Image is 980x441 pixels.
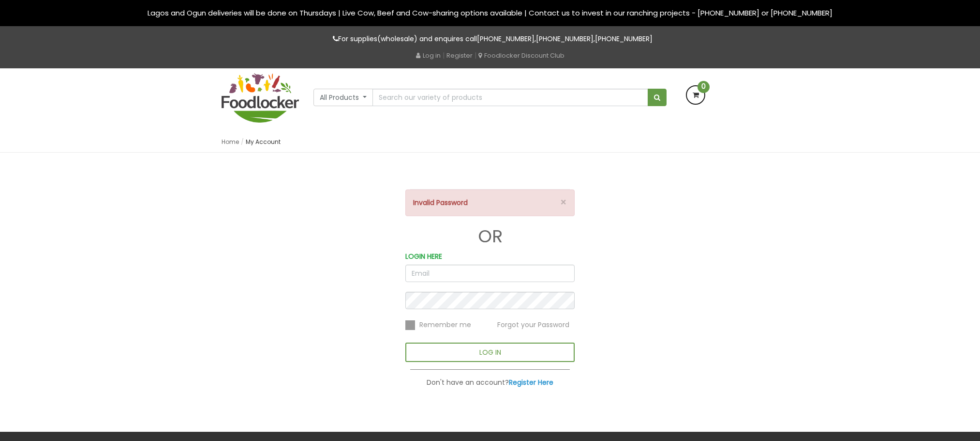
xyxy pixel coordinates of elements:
[419,320,471,330] span: Remember me
[413,198,468,207] strong: Invalid Password
[536,34,594,44] a: [PHONE_NUMBER]
[405,343,575,362] button: LOG IN
[405,251,442,262] label: LOGIN HERE
[475,50,476,60] span: |
[446,51,473,60] a: Register
[478,51,564,60] a: Foodlocker Discount Club
[443,50,445,60] span: |
[560,197,567,207] button: ×
[497,319,569,329] a: Forgot your Password
[222,73,299,123] img: FoodLocker
[497,320,569,330] span: Forgot your Password
[372,89,648,106] input: Search our variety of products
[405,377,575,388] p: Don't have an account?
[595,34,653,44] a: [PHONE_NUMBER]
[405,265,575,282] input: Email
[148,8,832,18] span: Lagos and Ogun deliveries will be done on Thursdays | Live Cow, Beef and Cow-sharing options avai...
[222,33,758,45] p: For supplies(wholesale) and enquires call , ,
[416,51,441,60] a: Log in
[698,81,710,93] span: 0
[222,138,239,146] a: Home
[477,34,535,44] a: [PHONE_NUMBER]
[509,378,553,387] a: Register Here
[405,227,575,246] h1: OR
[313,89,373,106] button: All Products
